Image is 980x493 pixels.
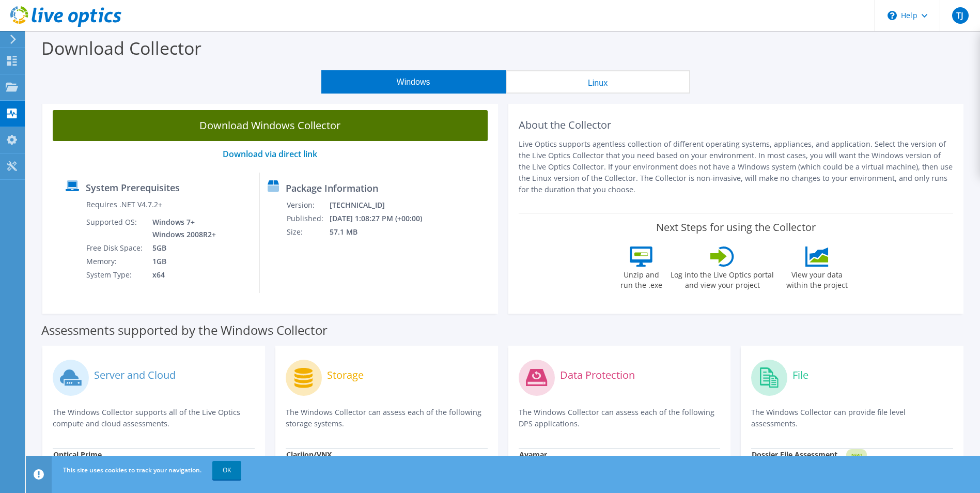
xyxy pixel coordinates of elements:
[286,450,332,459] strong: Clariion/VNX
[86,255,145,268] td: Memory:
[86,199,162,210] label: Requires .NET V4.7.2+
[212,461,241,480] a: OK
[286,183,378,193] label: Package Information
[792,370,808,380] label: File
[656,221,816,234] label: Next Steps for using the Collector
[321,70,506,94] button: Windows
[53,450,102,459] strong: Optical Prime
[86,215,145,241] td: Supported OS:
[86,241,145,255] td: Free Disk Space:
[329,212,436,225] td: [DATE] 1:08:27 PM (+00:00)
[560,370,635,380] label: Data Protection
[63,466,201,474] span: This site uses cookies to track your navigation.
[94,370,176,380] label: Server and Cloud
[327,370,364,380] label: Storage
[952,7,969,24] span: TJ
[286,198,329,212] td: Version:
[286,212,329,225] td: Published:
[41,36,201,60] label: Download Collector
[506,70,690,94] button: Linux
[41,325,328,335] label: Assessments supported by the Windows Collector
[519,450,547,459] strong: Avamar
[145,268,218,282] td: x64
[752,450,837,459] strong: Dossier File Assessment
[86,268,145,282] td: System Type:
[53,407,255,429] p: The Windows Collector supports all of the Live Optics compute and cloud assessments.
[780,267,854,290] label: View your data within the project
[670,267,774,290] label: Log into the Live Optics portal and view your project
[329,198,436,212] td: [TECHNICAL_ID]
[286,225,329,239] td: Size:
[145,215,218,241] td: Windows 7+ Windows 2008R2+
[145,255,218,268] td: 1GB
[888,11,897,20] svg: \n
[86,182,180,193] label: System Prerequisites
[286,407,488,429] p: The Windows Collector can assess each of the following storage systems.
[617,267,665,290] label: Unzip and run the .exe
[53,110,488,141] a: Download Windows Collector
[329,225,436,239] td: 57.1 MB
[519,138,954,195] p: Live Optics supports agentless collection of different operating systems, appliances, and applica...
[851,452,862,458] tspan: NEW!
[223,148,317,160] a: Download via direct link
[751,407,953,429] p: The Windows Collector can provide file level assessments.
[519,407,721,429] p: The Windows Collector can assess each of the following DPS applications.
[519,119,954,131] h2: About the Collector
[145,241,218,255] td: 5GB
